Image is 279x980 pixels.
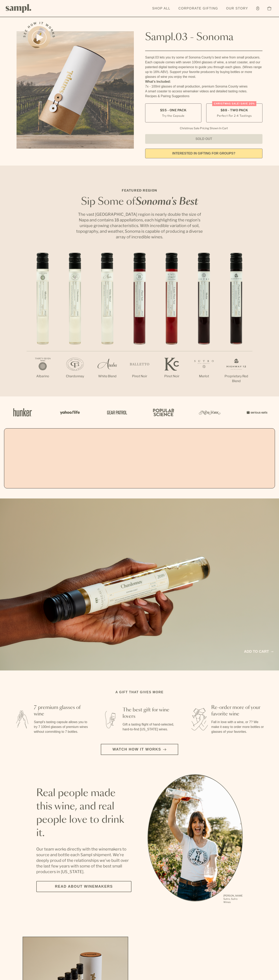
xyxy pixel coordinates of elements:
p: Pinot Noir [123,374,156,379]
button: Watch how it works [101,744,178,755]
small: Try the Capsule [162,114,184,118]
p: Chardonnay [59,374,91,379]
div: slide 1 [148,774,243,904]
p: Our team works directly with the winemakers to source and bottle each Sampl shipment. We’re deepl... [36,846,131,875]
em: Sonoma's Best [135,197,198,207]
img: Artboard_4_28b4d326-c26e-48f9-9c80-911f17d6414e_x450.png [151,404,175,421]
li: 3 / 7 [91,253,123,392]
div: Sampl.03 lets you try some of Sonoma County's best wine from small producers. Each capsule comes ... [145,55,262,79]
div: Christmas SALE! Save 20% [212,101,256,106]
h2: Real people made this wine, and real people love to drink it. [36,787,131,840]
p: White Blend [91,374,123,379]
small: Perfect For 2-4 Tastings [217,114,252,118]
p: The vast [GEOGRAPHIC_DATA] region is nearly double the size of Napa and contains 18 appellations,... [75,212,204,240]
li: 7 / 7 [220,253,252,396]
button: See how it works [28,26,50,49]
a: Add to cart [244,649,273,654]
img: Sampl.03 - Sonoma [17,31,134,149]
h2: Sip Some of [75,197,204,207]
h3: The best gift for wine lovers [123,707,177,720]
li: 1 / 7 [27,253,59,392]
li: 2 / 7 [59,253,91,392]
li: 5 / 7 [156,253,188,392]
p: Albarino [27,374,59,379]
li: 6 / 7 [188,253,220,392]
img: Sampl logo [6,4,31,13]
a: interested in gifting for groups? [145,149,262,158]
img: Artboard_3_0b291449-6e8c-4d07-b2c2-3f3601a19cd1_x450.png [198,404,222,421]
strong: What’s Included: [145,80,171,83]
li: A smart coaster to access winemaker videos and detailed tasting notes. [145,89,262,94]
p: Proprietary Red Blend [220,374,252,384]
img: Artboard_6_04f9a106-072f-468a-bdd7-f11783b05722_x450.png [57,404,81,421]
img: Artboard_1_c8cd28af-0030-4af1-819c-248e302c7f06_x450.png [10,404,35,421]
li: 7x - 100ml glasses of small production, premium Sonoma County wines [145,84,262,89]
p: Merlot [188,374,220,379]
p: Gift a tasting flight of hand-selected, hard-to-find [US_STATE] wines. [123,722,177,732]
h3: Re-order more of your favorite wine [211,704,266,717]
a: Our Story [224,4,250,13]
span: $88 - Two Pack [221,108,248,113]
p: [PERSON_NAME] Sutro, Sutro Wines [223,894,243,904]
img: Artboard_7_5b34974b-f019-449e-91fb-745f8d0877ee_x450.png [244,404,269,421]
p: Sampl's tasting capsule allows you to try 7 100ml glasses of premium wines without committing to ... [34,720,89,734]
button: Sold Out [145,134,262,144]
a: Read about Winemakers [36,881,131,892]
a: Shop All [150,4,172,13]
p: Fall in love with a wine, or 7? We make it easy to order more bottles or glasses of your favorites. [211,720,266,734]
span: $55 - One Pack [160,108,187,113]
li: 4 / 7 [123,253,156,392]
a: Corporate Gifting [176,4,220,13]
p: Featured Region [75,188,204,193]
h3: 7 premium glasses of wine [34,704,89,717]
ul: carousel [148,774,243,904]
li: Christmas Sale Pricing Shown In Cart [178,126,230,130]
h1: Sampl.03 - Sonoma [145,31,262,43]
p: Pinot Noir [156,374,188,379]
img: Artboard_5_7fdae55a-36fd-43f7-8bfd-f74a06a2878e_x450.png [104,404,128,421]
h2: A gift that gives more [116,690,164,695]
li: Recipes & Pairing Suggestions [145,94,262,99]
